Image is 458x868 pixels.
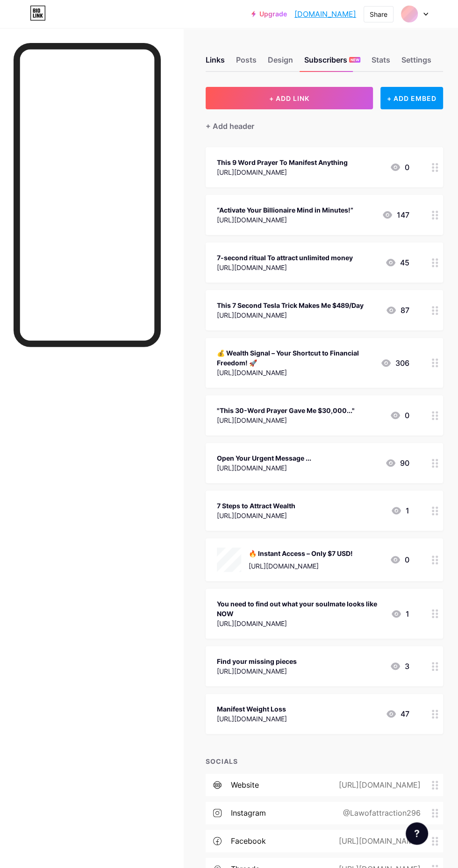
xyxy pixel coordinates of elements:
div: "This 30-Word Prayer Gave Me $30,000..." [217,406,355,415]
div: SOCIALS [206,756,443,766]
div: + ADD EMBED [380,87,443,109]
div: Settings [401,54,431,71]
div: 💰 Wealth Signal – Your Shortcut to Financial Freedom! 🚀 [217,348,373,368]
div: [URL][DOMAIN_NAME] [324,779,432,790]
div: [URL][DOMAIN_NAME] [249,561,353,571]
div: [URL][DOMAIN_NAME] [217,415,355,425]
div: You need to find out what your soulmate looks like NOW [217,599,383,619]
div: Posts [236,54,257,71]
div: 47 [386,708,409,719]
div: Stats [372,54,390,71]
span: NEW [351,57,359,63]
button: + ADD LINK [206,87,373,109]
div: 3 [390,661,409,672]
div: 306 [380,357,409,369]
div: 🔥 Instant Access – Only $7 USD! [249,548,353,558]
div: instagram [231,807,266,818]
div: Design [268,54,293,71]
div: 0 [390,554,409,565]
div: [URL][DOMAIN_NAME] [217,666,297,676]
div: [URL][DOMAIN_NAME] [217,619,383,628]
div: [URL][DOMAIN_NAME] [217,215,353,225]
div: 1 [391,505,409,516]
div: [URL][DOMAIN_NAME] [217,714,287,724]
div: 7 Steps to Attract Wealth [217,501,295,511]
div: [URL][DOMAIN_NAME] [217,368,373,377]
a: [DOMAIN_NAME] [294,8,356,20]
div: [URL][DOMAIN_NAME] [217,511,295,520]
div: + Add header [206,121,254,132]
div: This 7 Second Tesla Trick Makes Me $489/Day [217,300,364,310]
div: [URL][DOMAIN_NAME] [217,310,364,320]
div: 0 [390,410,409,421]
div: [URL][DOMAIN_NAME] [324,835,432,847]
div: [URL][DOMAIN_NAME] [217,263,353,272]
div: Links [206,54,225,71]
div: Subscribers [304,54,360,71]
div: website [231,779,259,790]
div: 90 [385,457,409,469]
div: Open Your Urgent Message ... [217,453,311,463]
div: 147 [382,209,409,221]
div: “Activate Your Billionaire Mind in Minutes!” [217,205,353,215]
div: 45 [385,257,409,268]
div: facebook [231,835,266,847]
div: [URL][DOMAIN_NAME] [217,463,311,473]
div: [URL][DOMAIN_NAME] [217,167,348,177]
div: 0 [390,162,409,173]
div: Manifest Weight Loss [217,704,287,714]
div: 1 [391,608,409,619]
div: Share [370,9,387,19]
div: @Lawofattraction296 [328,807,432,818]
a: Upgrade [251,10,287,18]
div: Find your missing pieces [217,656,297,666]
div: 7-second ritual To attract unlimited money [217,253,353,263]
div: 87 [386,305,409,316]
span: + ADD LINK [269,94,309,102]
div: This 9 Word Prayer To Manifest Anything [217,157,348,167]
